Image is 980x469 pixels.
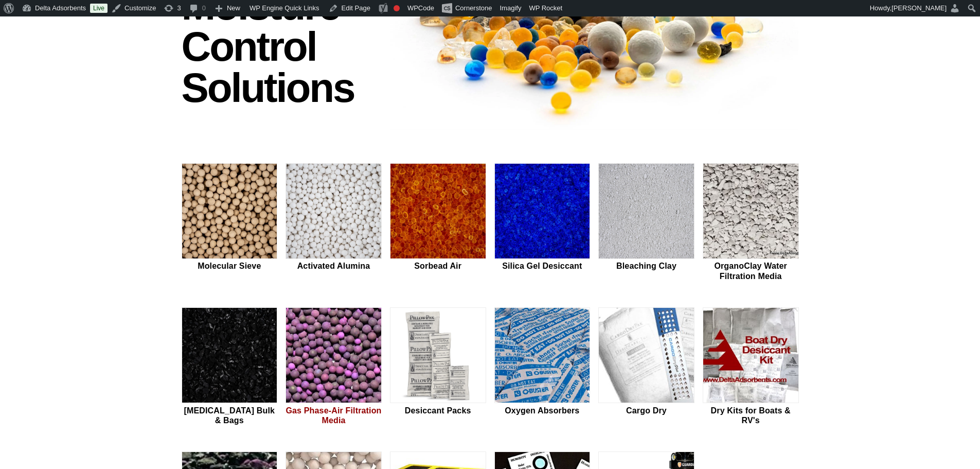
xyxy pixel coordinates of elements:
[892,4,947,12] span: [PERSON_NAME]
[598,307,694,427] a: Cargo Dry
[286,261,382,271] h2: Activated Alumina
[598,261,694,271] h2: Bleaching Clay
[286,406,382,425] h2: Gas Phase-Air Filtration Media
[703,406,799,425] h2: Dry Kits for Boats & RV's
[286,307,382,427] a: Gas Phase-Air Filtration Media
[598,163,694,283] a: Bleaching Clay
[390,307,486,427] a: Desiccant Packs
[598,406,694,415] h2: Cargo Dry
[494,307,591,427] a: Oxygen Absorbers
[390,163,486,283] a: Sorbead Air
[494,406,591,415] h2: Oxygen Absorbers
[703,261,799,281] h2: OrganoClay Water Filtration Media
[703,307,799,427] a: Dry Kits for Boats & RV's
[494,163,591,283] a: Silica Gel Desiccant
[182,406,278,425] h2: [MEDICAL_DATA] Bulk & Bags
[390,406,486,415] h2: Desiccant Packs
[182,163,278,283] a: Molecular Sieve
[390,261,486,271] h2: Sorbead Air
[286,163,382,283] a: Activated Alumina
[182,261,278,271] h2: Molecular Sieve
[494,261,591,271] h2: Silica Gel Desiccant
[90,4,108,13] a: Live
[394,5,400,11] div: Focus keyphrase not set
[182,307,278,427] a: [MEDICAL_DATA] Bulk & Bags
[703,163,799,283] a: OrganoClay Water Filtration Media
